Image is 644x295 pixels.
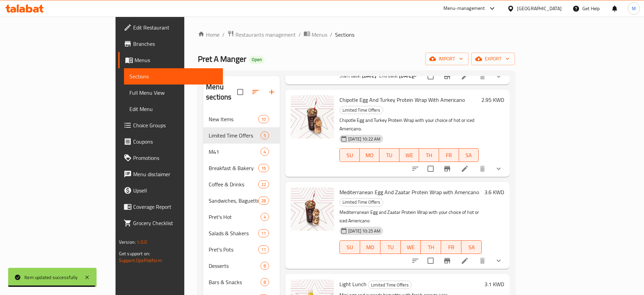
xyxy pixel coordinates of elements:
[444,242,459,252] span: FR
[462,150,476,160] span: SA
[209,115,258,123] span: New Items
[339,116,479,133] p: Chipotle Egg and Turkey Protein Wrap with your choice of hot or iced Americano.
[441,240,461,254] button: FR
[258,116,269,123] span: 10
[258,230,269,237] span: 11
[261,132,269,139] span: 5
[227,30,296,39] a: Restaurants management
[439,148,459,162] button: FR
[209,197,258,205] span: Sandwiches, Baguettes & Wraps
[209,262,261,270] span: Desserts
[379,71,398,80] span: End date:
[261,149,269,155] span: 4
[330,31,332,39] li: /
[461,165,469,173] a: Edit menu item
[368,281,412,289] div: Limited Time Offers
[203,192,280,209] div: Sandwiches, Baguettes & Wraps28
[119,256,162,265] a: Support.OpsPlatform
[203,241,280,258] div: Pret's Pots11
[258,164,269,172] div: items
[203,111,280,127] div: New Items10
[129,89,217,97] span: Full Menu View
[419,148,439,162] button: TH
[118,182,223,199] a: Upsell
[407,253,423,269] button: sort-choices
[443,4,485,13] div: Menu-management
[477,55,510,63] span: export
[484,279,504,289] h6: 3.1 KWD
[339,187,479,197] span: Mediterranean Egg And Zaatar Protein Wrap with Americano
[439,253,455,269] button: Branch-specific-item
[474,68,491,85] button: delete
[495,165,503,173] svg: Show Choices
[342,242,357,252] span: SU
[209,164,258,172] div: Breakfast & Bakery
[222,31,225,39] li: /
[481,95,504,105] h6: 2.95 KWD
[133,137,217,146] span: Coupons
[461,240,482,254] button: SA
[258,198,269,204] span: 28
[339,279,367,289] span: Light Lunch
[407,161,423,177] button: sort-choices
[379,148,399,162] button: TU
[421,240,441,254] button: TH
[339,240,360,254] button: SU
[459,148,479,162] button: SA
[495,257,503,265] svg: Show Choices
[209,245,258,254] div: Pret's Pots
[118,19,223,36] a: Edit Restaurant
[401,240,421,254] button: WE
[464,242,479,252] span: SA
[422,150,436,160] span: TH
[339,148,359,162] button: SU
[368,281,411,289] span: Limited Time Offers
[363,242,378,252] span: MO
[261,263,269,269] span: 8
[423,242,438,252] span: TH
[484,187,504,197] h6: 3.6 KWD
[129,105,217,113] span: Edit Menu
[491,68,507,85] button: show more
[439,68,455,85] button: Branch-specific-item
[209,229,258,237] span: Salads & Shakers
[382,150,397,160] span: TU
[133,40,217,48] span: Branches
[209,278,261,286] div: Bars & Snacks
[439,161,455,177] button: Branch-specific-item
[346,228,383,234] span: [DATE] 10:25 AM
[203,225,280,241] div: Salads & Shakers11
[124,85,223,101] a: Full Menu View
[339,71,361,80] span: Start date:
[258,165,269,171] span: 16
[124,68,223,85] a: Sections
[261,262,269,270] div: items
[399,71,413,80] b: [DATE]
[339,95,465,105] span: Chipotle Egg And Turkey Protein Wrap With Americano
[407,68,423,85] button: sort-choices
[339,106,383,114] div: Limited Time Offers
[209,131,261,140] span: Limited Time Offers
[203,258,280,274] div: Desserts8
[124,101,223,117] a: Edit Menu
[133,203,217,211] span: Coverage Report
[491,253,507,269] button: show more
[198,30,515,39] nav: breadcrumb
[203,274,280,290] div: Bars & Snacks8
[203,127,280,144] div: Limited Time Offers5
[133,170,217,178] span: Menu disclaimer
[403,242,418,252] span: WE
[342,150,357,160] span: SU
[209,180,258,188] span: Coffee & Drinks
[471,53,515,65] button: export
[118,166,223,182] a: Menu disclaimer
[362,71,376,80] b: [DATE]
[133,154,217,162] span: Promotions
[249,57,265,62] span: Open
[249,56,265,64] div: Open
[474,161,491,177] button: delete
